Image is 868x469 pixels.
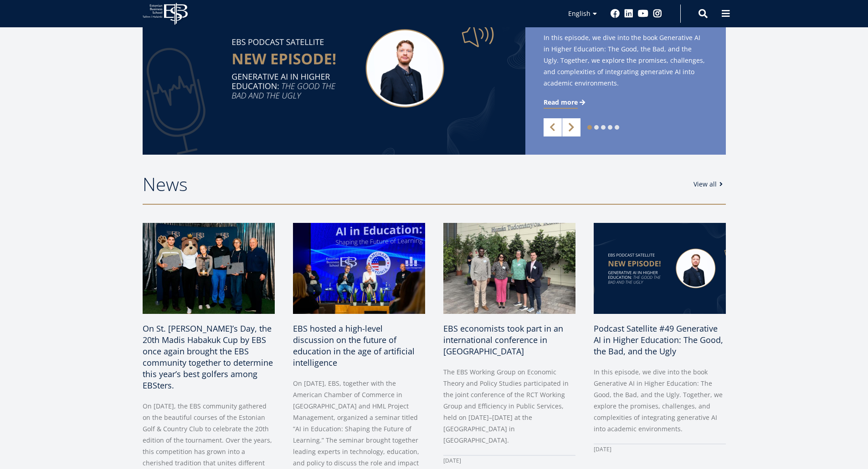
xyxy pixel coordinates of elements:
[544,32,708,89] span: In this episode, we dive into the book Generative AI in Higher Education: The Good, the Bad, and ...
[624,9,633,18] a: Linkedin
[594,444,726,455] div: [DATE]
[615,125,619,130] a: 5
[608,125,612,130] a: 4
[544,98,578,107] span: Read more
[653,9,662,18] a: Instagram
[594,366,726,434] p: In this episode, we dive into the book Generative AI in Higher Education: The Good, the Bad, and ...
[693,180,726,189] a: View all
[143,173,684,196] h2: News
[562,118,580,136] a: Next
[443,366,575,446] p: The EBS Working Group on Economic Theory and Policy Studies participated in the joint conference ...
[443,455,575,466] div: [DATE]
[544,118,562,136] a: Previous
[443,323,563,357] span: EBS economists took part in an international conference in [GEOGRAPHIC_DATA]
[594,223,726,314] img: Satellite #49
[594,125,599,130] a: 2
[143,223,275,314] img: 20th Madis Habakuk Cup
[544,98,587,107] a: Read more
[443,223,575,314] img: a
[601,125,606,130] a: 3
[293,323,415,368] span: EBS hosted a high-level discussion on the future of education in the age of artificial intelligence
[594,323,723,357] span: Podcast Satellite #49 Generative AI in Higher Education: The Good, the Bad, and the Ugly
[638,9,648,18] a: Youtube
[143,323,273,391] span: On St. [PERSON_NAME]’s Day, the 20th Madis Habakuk Cup by EBS once again brought the EBS communit...
[611,9,620,18] a: Facebook
[293,223,425,314] img: Ai in Education
[587,125,592,130] a: 1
